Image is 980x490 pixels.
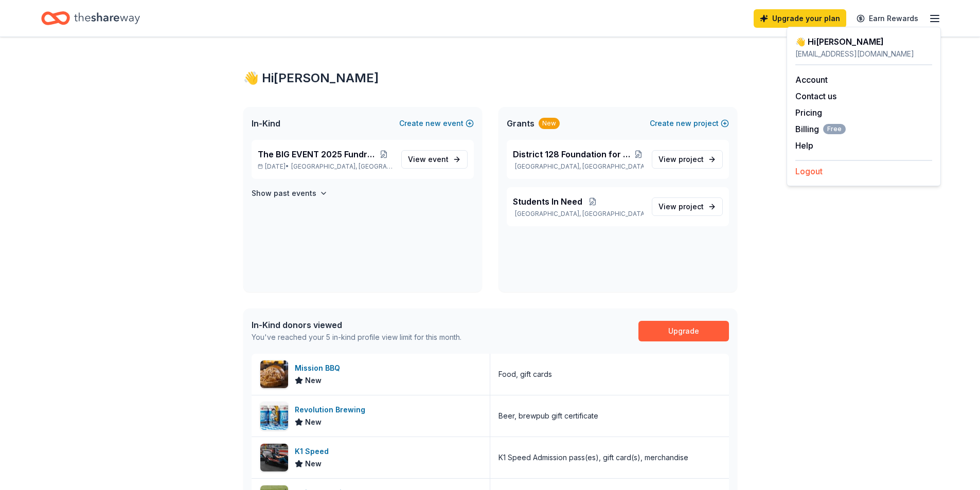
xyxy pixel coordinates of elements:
[795,123,846,135] span: Billing
[795,75,828,85] a: Account
[498,451,688,464] div: K1 Speed Admission pass(es), gift card(s), merchandise
[795,48,932,60] div: [EMAIL_ADDRESS][DOMAIN_NAME]
[305,416,322,428] span: New
[795,123,846,135] button: BillingFree
[754,9,846,28] a: Upgrade your plan
[258,148,375,160] span: The BIG EVENT 2025 Fundraiser
[498,410,598,422] div: Beer, brewpub gift certificate
[795,165,823,177] button: Logout
[658,201,704,213] span: View
[498,368,552,380] div: Food, gift cards
[260,444,288,471] img: Image for K1 Speed
[795,139,813,152] button: Help
[243,70,737,86] div: 👋 Hi [PERSON_NAME]
[295,404,369,416] div: Revolution Brewing
[258,162,393,171] p: [DATE] •
[260,402,288,430] img: Image for Revolution Brewing
[401,150,468,169] a: View event
[399,117,474,130] button: Createnewevent
[260,360,288,388] img: Image for Mission BBQ
[650,117,729,130] button: Createnewproject
[539,118,560,129] div: New
[425,117,441,130] span: new
[408,153,449,166] span: View
[252,331,461,343] div: You've reached your 5 in-kind profile view limit for this month.
[513,162,644,171] p: [GEOGRAPHIC_DATA], [GEOGRAPHIC_DATA]
[652,197,723,216] a: View project
[41,6,140,30] a: Home
[676,117,691,130] span: new
[823,124,846,134] span: Free
[513,195,582,208] span: Students In Need
[305,374,322,387] span: New
[795,90,836,102] button: Contact us
[252,187,316,199] h4: Show past events
[252,117,280,130] span: In-Kind
[850,9,924,28] a: Earn Rewards
[252,187,328,199] button: Show past events
[679,155,704,164] span: project
[795,107,822,118] a: Pricing
[513,148,634,160] span: District 128 Foundation for Learning - Students In Need Project
[658,153,704,166] span: View
[638,321,729,341] a: Upgrade
[679,202,704,211] span: project
[305,458,322,470] span: New
[252,319,461,331] div: In-Kind donors viewed
[795,35,932,48] div: 👋 Hi [PERSON_NAME]
[513,210,644,218] p: [GEOGRAPHIC_DATA], [GEOGRAPHIC_DATA]
[295,445,333,458] div: K1 Speed
[428,155,449,164] span: event
[295,362,344,374] div: Mission BBQ
[652,150,723,169] a: View project
[507,117,534,130] span: Grants
[291,162,393,171] span: [GEOGRAPHIC_DATA], [GEOGRAPHIC_DATA]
